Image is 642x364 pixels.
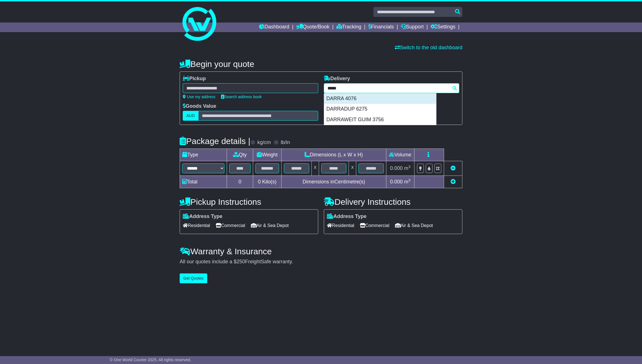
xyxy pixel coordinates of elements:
[110,358,191,362] span: © One World Courier 2025. All rights reserved.
[324,93,436,104] div: DARRA 4076
[324,114,436,125] div: DARRAWEIT GUIM 3756
[401,23,424,32] a: Support
[451,179,456,185] a: Add new item
[259,23,289,32] a: Dashboard
[327,214,367,220] label: Address Type
[180,176,227,188] td: Total
[431,23,455,32] a: Settings
[183,76,206,82] label: Pickup
[180,247,462,256] h4: Warranty & Insurance
[251,221,289,230] span: Air & Sea Depot
[281,149,386,161] td: Dimensions (L x W x H)
[253,149,282,161] td: Weight
[390,179,403,185] span: 0.000
[324,76,350,82] label: Delivery
[390,165,403,171] span: 0.000
[349,161,356,176] td: x
[360,221,389,230] span: Commercial
[395,45,462,50] a: Switch to the old dashboard
[324,104,436,114] div: DARRADUP 6275
[180,259,462,265] div: All our quotes include a $ FreightSafe warranty.
[180,273,207,283] button: Get Quotes
[327,221,354,230] span: Residential
[227,176,253,188] td: 0
[324,83,459,93] typeahead: Please provide city
[404,165,411,171] span: m
[296,23,329,32] a: Quote/Book
[253,176,282,188] td: Kilo(s)
[183,214,222,220] label: Address Type
[183,111,199,121] label: AUD
[258,179,261,185] span: 0
[180,136,250,146] h4: Package details |
[281,140,290,146] label: lb/in
[368,23,394,32] a: Financials
[221,95,262,99] a: Search address book
[324,197,462,206] h4: Delivery Instructions
[336,23,361,32] a: Tracking
[180,59,462,69] h4: Begin your quote
[180,197,318,206] h4: Pickup Instructions
[386,149,414,161] td: Volume
[395,221,433,230] span: Air & Sea Depot
[451,165,456,171] a: Remove this item
[257,140,271,146] label: kg/cm
[183,221,210,230] span: Residential
[183,103,216,109] label: Goods Value
[216,221,245,230] span: Commercial
[237,259,245,264] span: 250
[180,149,227,161] td: Type
[183,95,215,99] a: Use my address
[408,178,411,182] sup: 3
[408,165,411,169] sup: 3
[404,179,411,185] span: m
[281,176,386,188] td: Dimensions in Centimetre(s)
[311,161,319,176] td: x
[227,149,253,161] td: Qty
